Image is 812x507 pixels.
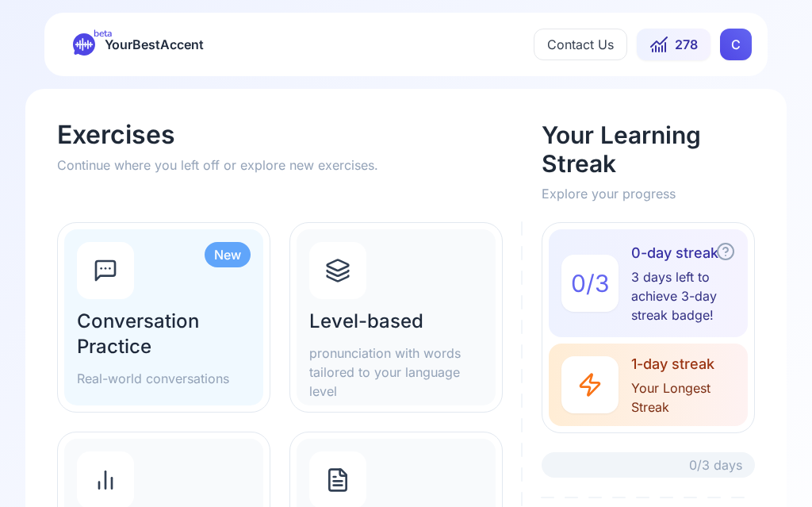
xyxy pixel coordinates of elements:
[631,267,735,325] span: 3 days left to achieve 3-day streak badge!
[309,309,483,334] h2: Level-based
[631,242,735,264] span: 0-day streak
[94,27,112,40] span: beta
[720,29,752,60] button: CC
[60,33,216,56] a: betaYourBestAccent
[105,33,204,56] span: YourBestAccent
[571,269,610,298] span: 0 / 3
[631,378,748,417] span: Your Longest Streak
[289,222,503,413] a: Level-basedpronunciation with words tailored to your language level
[631,353,748,375] span: 1-day streak
[534,29,627,60] button: Contact Us
[720,29,752,60] div: C
[77,309,251,359] h2: Conversation Practice
[542,184,755,203] p: Explore your progress
[57,156,523,175] p: Continue where you left off or explore new exercises.
[309,344,483,401] p: pronunciation with words tailored to your language level
[675,35,698,54] span: 278
[57,121,523,149] h1: Exercises
[637,29,710,60] button: 278
[205,242,251,267] div: New
[77,369,251,388] p: Real-world conversations
[542,121,755,178] h2: Your Learning Streak
[57,222,270,413] a: NewConversation PracticeReal-world conversations
[689,455,742,474] span: 0/3 days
